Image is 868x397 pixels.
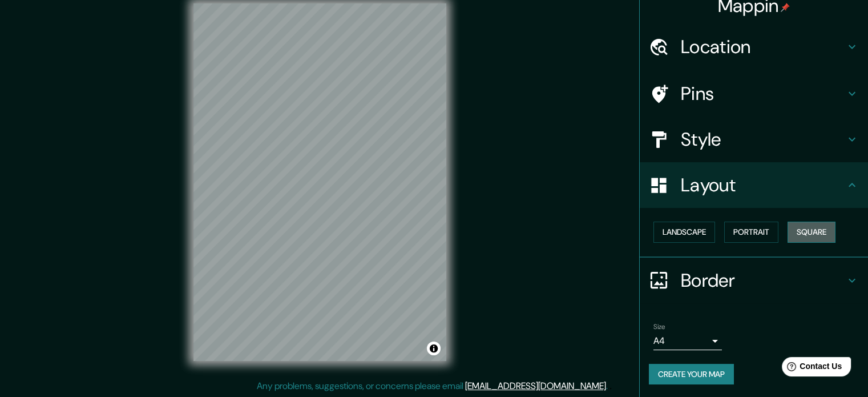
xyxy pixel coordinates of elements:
div: A4 [653,332,722,350]
button: Toggle attribution [427,342,441,355]
img: pin-icon.png [781,3,790,12]
h4: Border [681,269,845,292]
button: Create your map [649,364,734,385]
button: Square [788,222,835,243]
label: Size [653,322,665,331]
h4: Pins [681,82,845,105]
div: Location [640,24,868,70]
div: Pins [640,71,868,117]
p: Any problems, suggestions, or concerns please email . [257,379,608,393]
div: . [608,379,609,393]
canvas: Map [193,3,446,361]
div: Border [640,258,868,303]
button: Landscape [653,222,715,243]
div: Style [640,117,868,162]
div: Layout [640,162,868,208]
div: . [609,379,612,393]
h4: Layout [681,174,845,197]
h4: Style [681,128,845,151]
iframe: Help widget launcher [766,352,855,384]
a: [EMAIL_ADDRESS][DOMAIN_NAME] [465,380,606,392]
h4: Location [681,35,845,58]
button: Portrait [724,222,778,243]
